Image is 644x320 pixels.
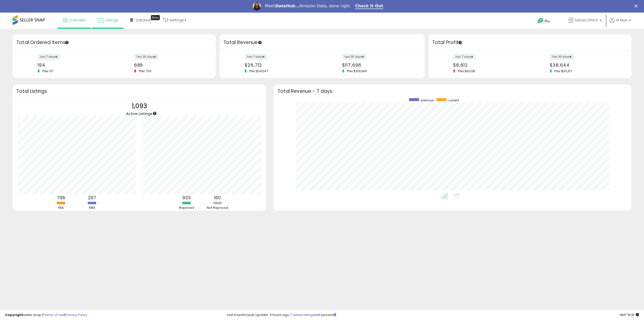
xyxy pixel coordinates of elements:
[37,62,110,68] div: 194
[275,4,299,8] i: DataHub...
[136,69,154,73] span: Prev: 700
[247,69,271,73] span: Prev: $24,547
[634,5,639,8] div: Close
[552,69,575,73] span: Prev: $30,317
[432,39,628,46] h3: Total Profit
[94,13,122,28] a: Listings
[65,40,69,45] div: Tooltip anchor
[203,206,233,210] div: Not Repriced
[575,18,598,23] span: Sanaa Direct
[214,195,221,201] b: 160
[126,13,155,28] a: DataHub
[537,18,544,24] i: Get Help
[421,98,434,102] span: previous
[223,39,421,46] h3: Total Revenue
[550,62,623,68] div: $38,644
[16,39,212,46] h3: Total Ordered Items
[453,54,476,60] label: last 7 days
[134,54,158,60] label: last 30 days
[172,206,202,210] div: Repriced
[342,54,367,60] label: last 30 days
[565,13,605,29] a: Sanaa Direct
[59,13,89,28] a: Overview
[105,18,118,23] span: Listings
[245,54,267,60] label: last 7 days
[134,62,207,68] div: 686
[77,206,107,210] div: FBM
[253,2,261,10] img: Profile image for Georgie
[544,19,550,23] span: Help
[265,4,351,9] div: Meet Amazon Data, done right.
[40,69,56,73] span: Prev: 137
[277,89,628,93] h3: Total Revenue - 7 days
[88,195,96,201] b: 297
[458,40,462,45] div: Tooltip anchor
[550,54,574,60] label: last 30 days
[342,62,416,68] div: $117,696
[616,18,627,23] span: Hi Mye
[344,69,370,73] span: Prev: $109,345
[455,69,477,73] span: Prev: $9,028
[258,40,262,45] div: Tooltip anchor
[182,195,191,201] b: 933
[46,206,76,210] div: FBA
[159,13,190,28] a: Settings
[610,18,631,29] a: Hi Mye
[136,18,151,23] span: DataHub
[448,98,459,102] span: current
[126,101,152,111] p: 1,093
[37,54,60,60] label: last 7 days
[534,14,560,29] a: Help
[151,15,160,20] div: Tooltip anchor
[453,62,526,68] div: $8,812
[69,18,86,23] span: Overview
[57,195,65,201] b: 796
[245,62,318,68] div: $26,712
[152,111,157,116] div: Tooltip anchor
[126,111,152,116] span: Active Listings
[355,4,383,9] a: Check It Out
[16,89,262,93] h3: Total Listings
